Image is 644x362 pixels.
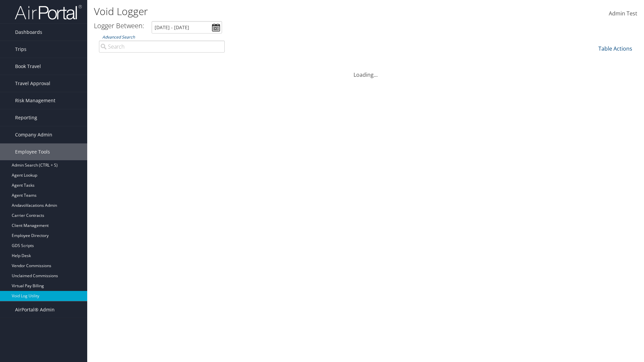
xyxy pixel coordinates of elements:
[15,92,55,109] span: Risk Management
[15,58,41,75] span: Book Travel
[15,41,26,58] span: Trips
[152,21,222,34] input: [DATE] - [DATE]
[609,10,637,17] span: Admin Test
[15,75,50,92] span: Travel Approval
[94,4,456,18] h1: Void Logger
[94,63,637,79] div: Loading...
[15,126,52,143] span: Company Admin
[94,21,144,30] h3: Logger Between:
[598,45,632,52] a: Table Actions
[102,34,135,40] a: Advanced Search
[15,24,42,41] span: Dashboards
[609,3,637,24] a: Admin Test
[15,4,82,20] img: airportal-logo.png
[99,41,225,53] input: Advanced Search
[15,109,37,126] span: Reporting
[15,301,55,318] span: AirPortal® Admin
[15,143,50,160] span: Employee Tools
